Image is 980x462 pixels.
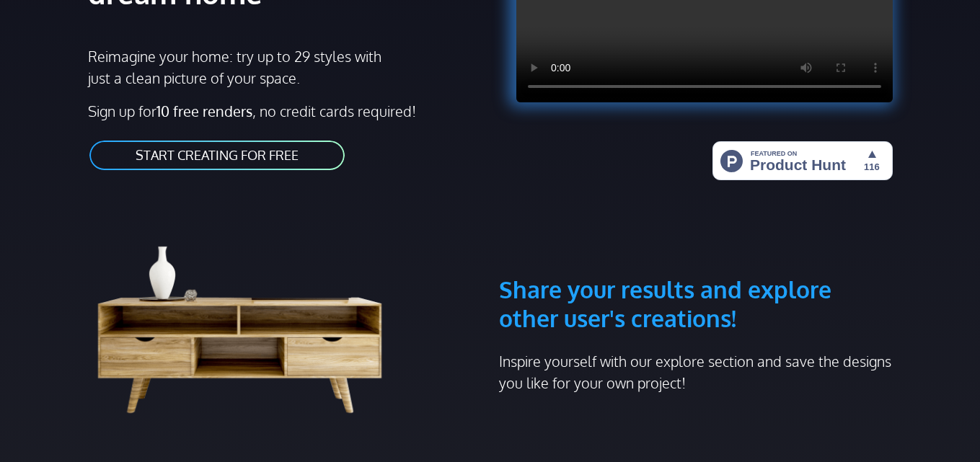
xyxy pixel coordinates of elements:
[156,102,252,120] strong: 10 free renders
[88,45,384,89] p: Reimagine your home: try up to 29 styles with just a clean picture of your space.
[88,206,413,420] img: living room cabinet
[499,206,893,333] h3: Share your results and explore other user's creations!
[88,139,346,172] a: START CREATING FOR FREE
[499,350,893,394] p: Inspire yourself with our explore section and save the designs you like for your own project!
[712,141,893,180] img: HomeStyler AI - Interior Design Made Easy: One Click to Your Dream Home | Product Hunt
[88,100,482,122] p: Sign up for , no credit cards required!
